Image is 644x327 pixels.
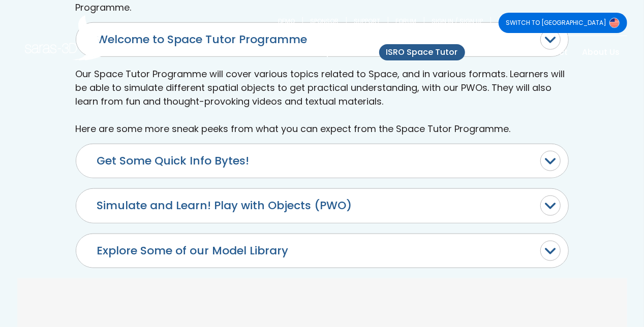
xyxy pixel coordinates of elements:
a: Connect [525,44,575,60]
p: Our Space Tutor Programme will cover various topics related to Space, and in various formats. Lea... [76,67,569,136]
a: Why Saras-3D [306,44,379,60]
button: Get Some Quick Info Bytes! [76,144,568,178]
img: Saras 3D [25,15,133,60]
button: Explore Some of our Model Library [76,234,568,268]
button: Simulate and Learn! Play with Objects (PWO) [76,189,568,222]
a: DEMO [279,13,303,33]
img: Switch to USA [609,18,620,28]
a: Products [465,44,525,60]
a: ISRO Space Tutor [379,44,465,60]
a: SWITCH TO [GEOGRAPHIC_DATA] [499,13,627,33]
a: SUPPORT [347,13,388,33]
a: About Us [575,44,627,60]
a: Home [267,44,306,60]
a: SIGN IN / SIGN UP [424,13,491,33]
a: FORUM [388,13,424,33]
a: SPONSOR [303,13,347,33]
